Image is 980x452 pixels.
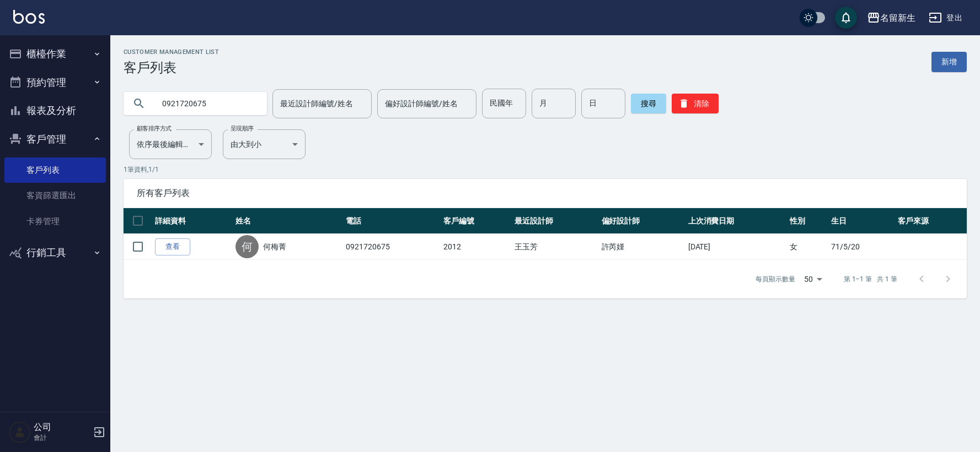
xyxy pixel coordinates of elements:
[686,208,788,234] th: 上次消費日期
[4,238,106,267] button: 行銷工具
[124,48,219,56] h2: Customer Management List
[787,208,828,234] th: 性別
[931,52,967,72] a: 新增
[4,209,106,234] a: 卡券管理
[124,60,219,75] h3: 客戶列表
[895,208,967,234] th: 客戶來源
[34,422,90,433] h5: 公司
[441,208,512,234] th: 客戶編號
[828,234,895,260] td: 71/5/20
[844,274,897,284] p: 第 1–1 筆 共 1 筆
[599,208,686,234] th: 偏好設計師
[263,241,286,252] a: 何梅菁
[880,11,915,25] div: 名留新生
[631,94,666,113] button: 搜尋
[152,208,233,234] th: 詳細資料
[672,94,719,113] button: 清除
[233,208,344,234] th: 姓名
[4,157,106,183] a: 客戶列表
[512,208,598,234] th: 最近設計師
[343,234,440,260] td: 0921720675
[4,68,106,97] button: 預約管理
[129,129,212,159] div: 依序最後編輯時間
[863,7,920,29] button: 名留新生
[828,208,895,234] th: 生日
[124,165,967,175] p: 1 筆資料, 1 / 1
[4,96,106,125] button: 報表及分析
[686,234,788,260] td: [DATE]
[441,234,512,260] td: 2012
[4,183,106,208] a: 客資篩選匯出
[756,274,795,284] p: 每頁顯示數量
[599,234,686,260] td: 許芮嫤
[9,421,31,443] img: Person
[4,125,106,154] button: 客戶管理
[13,10,45,24] img: Logo
[4,40,106,68] button: 櫃檯作業
[34,433,90,443] p: 會計
[924,8,967,28] button: 登出
[155,238,190,255] a: 查看
[835,7,857,29] button: save
[137,124,172,133] label: 顧客排序方式
[235,235,259,258] div: 何
[800,264,826,294] div: 50
[512,234,598,260] td: 王玉芳
[343,208,440,234] th: 電話
[787,234,828,260] td: 女
[231,124,254,133] label: 呈現順序
[223,129,306,159] div: 由大到小
[137,188,954,199] span: 所有客戶列表
[154,89,258,118] input: 搜尋關鍵字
